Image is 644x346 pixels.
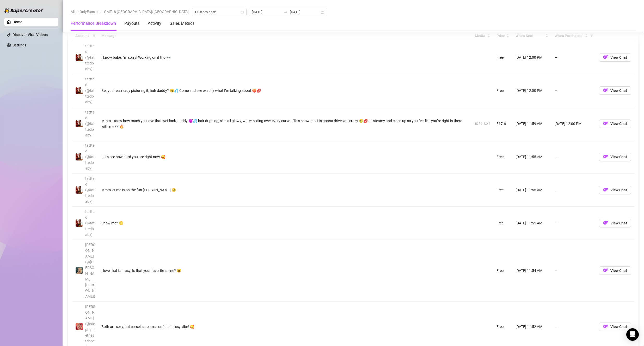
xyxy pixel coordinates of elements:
span: filter [589,32,594,40]
a: OFView Chat [599,90,631,94]
td: — [551,174,596,207]
a: OFView Chat [599,156,631,160]
td: [DATE] 11:59 AM [512,107,551,140]
input: Start date [252,9,281,15]
div: I know babe, i’m sorry! Working on it tho 👀 [101,55,469,60]
div: Payouts [124,20,139,27]
span: tattted (@tatttedbaby) [85,110,95,137]
span: View Chat [610,55,627,59]
button: OFView Chat [599,219,631,227]
div: Sales Metrics [170,20,194,27]
td: [DATE] 11:54 AM [512,240,551,302]
td: — [551,207,596,240]
td: — [551,41,596,74]
span: Account [75,33,90,39]
td: [DATE] 12:00 PM [512,74,551,107]
td: [DATE] 12:00 PM [551,107,596,140]
img: OF [603,154,608,159]
span: After OnlyFans cut [71,8,101,16]
img: logo-BBDzfeDw.svg [4,8,43,13]
img: tattted (@tatttedbaby) [76,54,83,61]
span: swap-right [284,10,288,14]
a: OFView Chat [599,56,631,61]
th: When Purchased [551,31,596,41]
div: I love that fantasy. Is that your favorite scene? 😉 [101,268,469,273]
div: Mmm I know how much you love that wet look, daddy 😈💦 hair dripping, skin all glowy, water sliding... [101,118,469,129]
img: OF [603,220,608,225]
span: tattted (@tatttedbaby) [85,44,95,71]
img: Stephanie (@stephaniethestripper) [76,323,83,330]
a: Settings [13,43,26,47]
a: OFView Chat [599,222,631,226]
div: Show me? 😉 [101,220,469,226]
td: Free [493,240,512,302]
img: tattted (@tatttedbaby) [76,87,83,94]
th: Media [472,31,493,41]
td: Free [493,174,512,207]
div: Performance Breakdown [71,20,116,27]
td: Free [493,41,512,74]
span: tattted (@tatttedbaby) [85,77,95,104]
td: [DATE] 11:55 AM [512,140,551,174]
img: Tricia (@tricia.marchese) [76,267,83,274]
th: Message [98,31,472,41]
img: OF [603,268,608,273]
img: tattted (@tatttedbaby) [76,120,83,127]
span: video-camera [484,122,488,125]
span: tattted (@tatttedbaby) [85,176,95,204]
td: — [551,140,596,174]
span: to [284,10,288,14]
span: filter [93,34,96,37]
span: View Chat [610,221,627,225]
span: filter [590,34,593,37]
td: [DATE] 11:55 AM [512,174,551,207]
input: End date [290,9,320,15]
span: When Purchased [555,33,584,39]
span: Custom date [195,8,243,16]
td: $17.6 [493,107,512,140]
span: View Chat [610,122,627,126]
a: OFView Chat [599,270,631,274]
img: OF [603,121,608,126]
span: View Chat [610,325,627,329]
a: Home [13,20,22,24]
th: When Sent [512,31,551,41]
span: picture [475,122,478,125]
span: View Chat [610,155,627,159]
td: Free [493,207,512,240]
div: Both are sexy, but corset screams confident sissy vibe! 🥰 [101,324,469,330]
span: Price [496,33,505,39]
span: GMT+8 [GEOGRAPHIC_DATA]/[GEOGRAPHIC_DATA] [104,8,189,16]
a: OFView Chat [599,189,631,193]
button: OFView Chat [599,120,631,128]
img: OF [603,187,608,192]
span: calendar [241,10,244,14]
button: OFView Chat [599,266,631,275]
span: tattted (@tatttedbaby) [85,210,95,237]
td: — [551,74,596,107]
button: OFView Chat [599,153,631,161]
span: View Chat [610,188,627,192]
td: Free [493,140,512,174]
div: Mmm let me in on the fun [PERSON_NAME] 😉 [101,187,469,193]
div: Open Intercom Messenger [626,328,639,341]
button: OFView Chat [599,86,631,95]
div: Let's see how hard you are right now 🥰 [101,154,469,160]
span: View Chat [610,269,627,273]
span: filter [91,32,97,40]
div: 10 [479,121,482,126]
img: tattted (@tatttedbaby) [76,186,83,194]
img: tattted (@tatttedbaby) [76,153,83,160]
div: 1 [488,121,490,126]
button: OFView Chat [599,186,631,194]
span: tattted (@tatttedbaby) [85,143,95,170]
td: [DATE] 12:00 PM [512,41,551,74]
span: [PERSON_NAME] (@[PERSON_NAME].[PERSON_NAME]) [85,243,95,299]
a: Discover Viral Videos [13,33,48,37]
span: When Sent [516,33,544,39]
img: OF [603,55,608,60]
span: View Chat [610,88,627,93]
img: tattted (@tatttedbaby) [76,219,83,227]
button: OFView Chat [599,323,631,331]
th: Price [493,31,512,41]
